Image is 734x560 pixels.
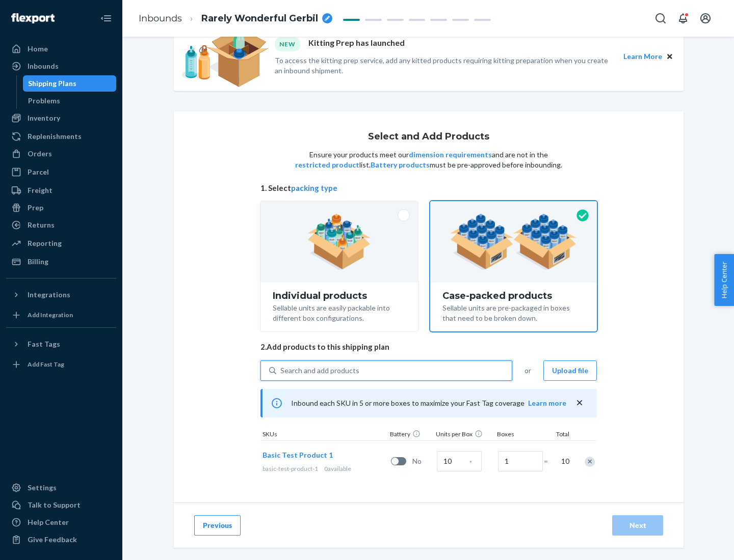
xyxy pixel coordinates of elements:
[294,150,563,170] p: Ensure your products meet our and are not in the list. must be pre-approved before inbounding.
[28,149,52,159] div: Orders
[28,185,53,195] div: Freight
[263,465,318,472] span: basic-test-product-1
[28,257,48,267] div: Billing
[28,290,70,300] div: Integrations
[28,360,64,369] div: Add Fast Tag
[295,160,359,170] button: restricted product
[28,61,59,71] div: Inbounds
[6,480,116,496] a: Settings
[23,93,117,109] a: Problems
[585,457,595,467] div: Remove Item
[368,132,489,142] h1: Select and Add Products
[525,366,531,376] span: or
[6,128,116,145] a: Replenishments
[673,8,693,29] button: Open notifications
[28,78,76,89] div: Shipping Plans
[6,531,116,548] button: Give Feedback
[260,183,597,193] span: 1. Select
[388,430,434,440] div: Battery
[6,41,116,57] a: Home
[623,51,662,62] button: Learn More
[273,301,406,323] div: Sellable units are easily packable into different box configurations.
[6,217,116,233] a: Returns
[6,58,116,74] a: Inbounds
[6,182,116,199] a: Freight
[263,451,333,459] span: Basic Test Product 1
[263,450,333,460] button: Basic Test Product 1
[291,183,337,193] button: packing type
[6,287,116,303] button: Integrations
[409,150,492,160] button: dimension requirements
[201,12,318,25] span: Rarely Wonderful Gerbil
[6,514,116,530] a: Help Center
[442,301,585,323] div: Sellable units are pre-packaged in boxes that need to be broken down.
[275,37,300,51] div: NEW
[650,8,671,29] button: Open Search Box
[6,336,116,352] button: Fast Tags
[23,75,117,92] a: Shipping Plans
[28,44,48,54] div: Home
[6,356,116,373] a: Add Fast Tag
[546,430,571,440] div: Total
[450,214,577,270] img: case-pack.59cecea509d18c883b923b81aeac6d0b.png
[273,291,406,301] div: Individual products
[6,254,116,270] a: Billing
[308,37,405,51] p: Kitting Prep has launched
[28,131,82,142] div: Replenishments
[96,8,116,29] button: Close Navigation
[260,389,597,417] div: Inbound each SKU in 5 or more boxes to maximize your Fast Tag coverage
[28,483,57,493] div: Settings
[28,517,69,527] div: Help Center
[6,497,116,513] a: Talk to Support
[6,200,116,216] a: Prep
[664,51,675,62] button: Close
[6,146,116,162] a: Orders
[130,4,340,34] ol: breadcrumbs
[442,291,585,301] div: Case-packed products
[28,220,55,230] div: Returns
[6,307,116,323] a: Add Integration
[139,13,182,24] a: Inbounds
[543,360,597,381] button: Upload file
[28,339,60,349] div: Fast Tags
[28,500,81,510] div: Talk to Support
[498,451,543,471] input: Number of boxes
[574,398,585,408] button: close
[434,430,495,440] div: Units per Box
[6,235,116,251] a: Reporting
[28,96,60,106] div: Problems
[412,456,433,466] span: No
[714,254,734,306] button: Help Center
[28,535,77,545] div: Give Feedback
[437,451,482,471] input: Case Quantity
[544,456,554,466] span: =
[28,238,62,248] div: Reporting
[28,167,49,177] div: Parcel
[260,430,388,440] div: SKUs
[695,8,716,29] button: Open account menu
[6,164,116,180] a: Parcel
[28,203,43,213] div: Prep
[6,110,116,126] a: Inventory
[528,398,566,408] button: Learn more
[275,55,614,76] p: To access the kitting prep service, add any kitted products requiring kitting preparation when yo...
[28,311,73,319] div: Add Integration
[28,113,60,123] div: Inventory
[324,465,351,472] span: 0 available
[559,456,569,466] span: 10
[280,366,359,376] div: Search and add products
[612,515,663,536] button: Next
[307,214,371,270] img: individual-pack.facf35554cb0f1810c75b2bd6df2d64e.png
[194,515,241,536] button: Previous
[260,342,597,352] span: 2. Add products to this shipping plan
[11,13,55,23] img: Flexport logo
[495,430,546,440] div: Boxes
[371,160,430,170] button: Battery products
[621,520,654,530] div: Next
